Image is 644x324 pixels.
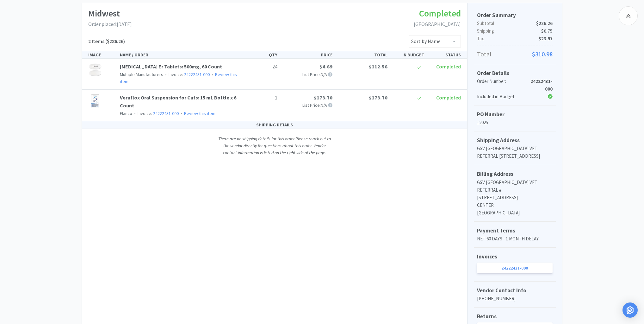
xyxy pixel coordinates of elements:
[88,20,132,29] p: Order placed: [DATE]
[180,111,183,116] span: •
[532,49,553,59] span: $310.98
[477,145,553,160] p: GSV [GEOGRAPHIC_DATA] VET REFERRAL [STREET_ADDRESS]
[477,295,553,302] p: [PHONE_NUMBER]
[184,111,215,116] a: Review this item
[477,20,553,27] p: Subtotal
[477,78,527,93] div: Order Number:
[477,27,553,35] p: Shipping
[477,252,553,261] h5: Invoices
[335,51,390,58] div: TOTAL
[120,111,132,116] span: Elanco
[419,8,461,19] span: Completed
[477,194,553,201] p: [STREET_ADDRESS]
[390,51,427,58] div: IN BUDGET
[477,226,553,235] h5: Payment Terms
[88,63,102,77] img: d0d514a02a44475286ed44f4d9d3b129_120366.jpg
[282,71,332,78] p: List Price: N/A
[153,111,179,116] a: 24222431-000
[477,110,553,119] h5: PO Number
[280,51,335,58] div: PRICE
[477,119,553,126] p: 12025
[622,302,638,318] div: Open Intercom Messenger
[184,72,210,77] a: 24222431-000
[536,20,553,27] span: $286.26
[369,63,387,70] span: $112.56
[530,78,553,92] strong: 24222431-000
[211,72,214,77] span: •
[477,170,553,178] h5: Billing Address
[477,263,553,273] a: 24222431-000
[246,63,277,71] p: 24
[369,94,387,101] span: $173.70
[243,51,280,58] div: QTY
[120,72,163,77] span: Multiple Manufacturers
[539,35,553,42] span: $23.97
[120,94,236,109] a: Veraflox Oral Suspension for Cats: 15 mL Bottle x 6 Count
[477,312,553,321] h5: Returns
[117,51,243,58] div: NAME / ORDER
[477,201,553,209] p: CENTER
[477,286,553,295] h5: Vendor Contact Info
[414,20,461,29] p: [GEOGRAPHIC_DATA]
[477,209,553,217] p: [GEOGRAPHIC_DATA]
[88,94,102,108] img: cdf6f236920f497f80e09a3363b2eebc_634929.jpeg
[477,93,527,100] div: Included in Budget:
[477,69,553,78] h5: Order Details
[132,111,179,116] span: Invoice:
[82,121,467,129] div: SHIPPING DETAILS
[477,179,553,194] p: GSV [GEOGRAPHIC_DATA] VET REFERRAL #
[436,63,461,70] span: Completed
[88,37,125,46] h5: ($286.26)
[477,49,553,59] p: Total
[477,136,553,145] h5: Shipping Address
[246,94,277,102] p: 1
[218,136,331,156] i: There are no shipping details for this order. Please reach out to the vendor directly for questio...
[163,72,210,77] span: Invoice:
[88,38,104,44] span: 2 Items
[88,6,132,21] h1: Midwest
[314,94,332,101] span: $173.70
[541,27,553,35] span: $0.75
[133,111,137,116] span: •
[319,63,332,70] span: $4.69
[477,11,553,20] h5: Order Summary
[436,94,461,101] span: Completed
[120,63,222,70] a: [MEDICAL_DATA] Er Tablets: 500mg, 60 Count
[427,51,463,58] div: STATUS
[86,51,117,58] div: IMAGE
[164,72,168,77] span: •
[477,35,553,42] p: Tax
[477,235,553,243] p: NET 60 DAYS - 1 MONTH DELAY
[282,102,332,109] p: List Price: N/A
